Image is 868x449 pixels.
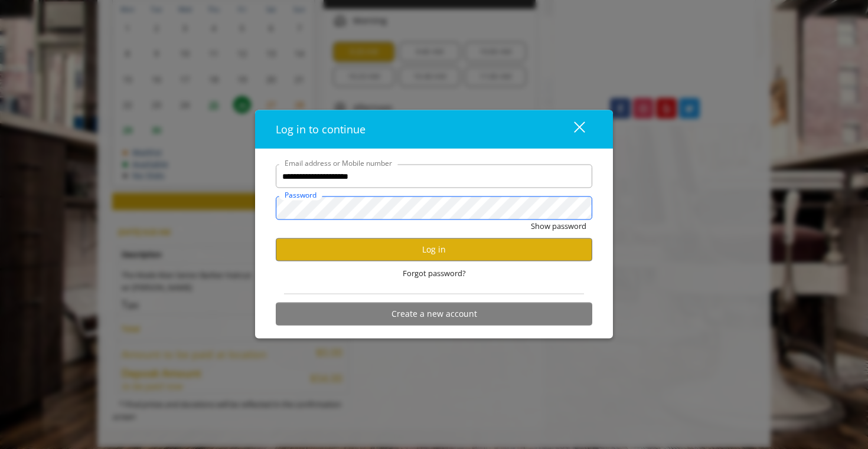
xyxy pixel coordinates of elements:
[276,238,592,261] button: Log in
[279,158,398,169] label: Email address or Mobile number
[531,220,586,232] button: Show password
[403,267,466,280] span: Forgot password?
[276,165,592,188] input: Email address or Mobile number
[560,120,584,138] div: close dialog
[552,117,592,141] button: close dialog
[279,189,322,201] label: Password
[276,122,366,136] span: Log in to continue
[276,302,592,325] button: Create a new account
[276,196,592,220] input: Password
